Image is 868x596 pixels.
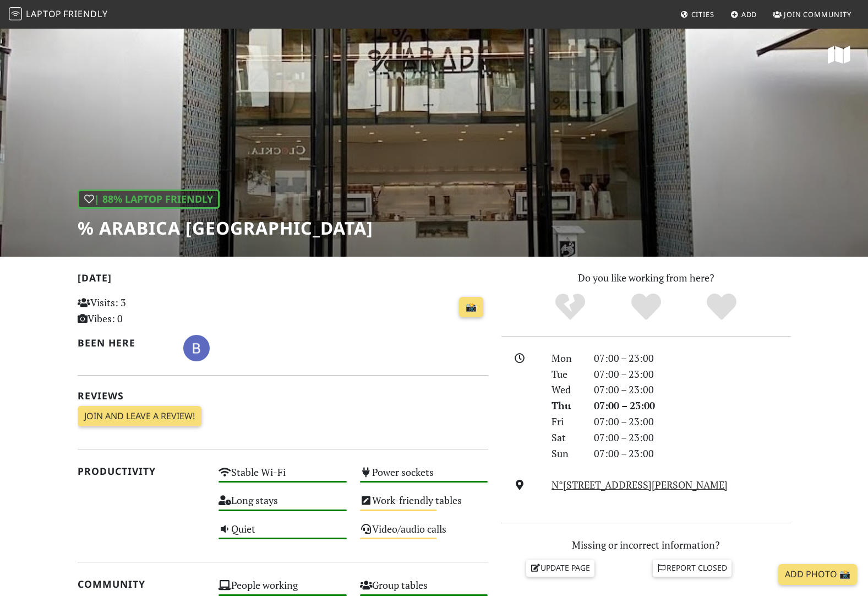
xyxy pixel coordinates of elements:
[532,292,608,322] div: No
[78,578,206,590] h2: Community
[212,520,353,548] div: Quiet
[212,463,353,491] div: Stable Wi-Fi
[587,382,798,398] div: 07:00 – 23:00
[726,4,762,24] a: Add
[768,4,856,24] a: Join Community
[684,292,760,322] div: Definitely!
[501,270,791,286] p: Do you like working from here?
[183,335,210,361] img: 4060-badr.jpg
[784,9,851,19] span: Join Community
[545,366,587,382] div: Tue
[78,337,171,349] h2: Been here
[676,4,719,24] a: Cities
[353,520,495,548] div: Video/audio calls
[587,430,798,446] div: 07:00 – 23:00
[183,340,210,354] span: Badr EL Idrissi
[9,7,22,20] img: LaptopFriendly
[63,8,107,20] span: Friendly
[778,564,857,585] a: Add Photo 📸
[587,366,798,382] div: 07:00 – 23:00
[545,398,587,414] div: Thu
[212,491,353,519] div: Long stays
[78,272,488,288] h2: [DATE]
[78,218,373,239] h1: % Arabica [GEOGRAPHIC_DATA]
[587,446,798,462] div: 07:00 – 23:00
[353,491,495,519] div: Work-friendly tables
[545,446,587,462] div: Sun
[526,560,594,576] a: Update page
[353,463,495,491] div: Power sockets
[741,9,757,19] span: Add
[587,398,798,414] div: 07:00 – 23:00
[26,8,62,20] span: Laptop
[545,430,587,446] div: Sat
[78,390,488,402] h2: Reviews
[78,406,201,427] a: Join and leave a review!
[501,537,791,553] p: Missing or incorrect information?
[78,295,206,327] p: Visits: 3 Vibes: 0
[9,5,108,24] a: LaptopFriendly LaptopFriendly
[587,350,798,366] div: 07:00 – 23:00
[608,292,684,322] div: Yes
[552,478,728,491] a: N°[STREET_ADDRESS][PERSON_NAME]
[545,350,587,366] div: Mon
[691,9,714,19] span: Cities
[545,382,587,398] div: Wed
[587,414,798,430] div: 07:00 – 23:00
[78,465,206,477] h2: Productivity
[459,297,483,318] a: 📸
[545,414,587,430] div: Fri
[78,189,220,209] div: | 88% Laptop Friendly
[653,560,732,576] a: Report closed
